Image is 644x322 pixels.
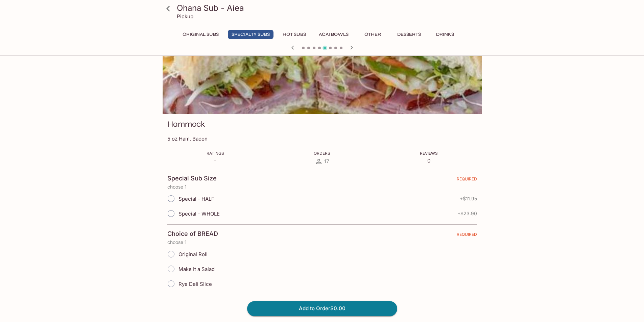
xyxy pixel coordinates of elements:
p: Pickup [177,13,193,20]
span: + $11.95 [460,196,477,201]
span: Rye Deli Slice [178,281,212,287]
span: Special - WHOLE [178,210,220,217]
p: 5 oz Ham, Bacon [167,135,477,142]
p: choose 1 [167,184,477,190]
span: Make It a Salad [178,266,215,272]
button: Add to Order$0.00 [247,301,397,316]
button: Other [358,30,388,39]
span: + $23.90 [457,211,477,216]
h3: Ohana Sub - Aiea [177,3,479,13]
h4: Choice of BREAD [167,230,218,238]
p: 0 [420,157,438,164]
span: REQUIRED [457,176,477,184]
button: Original Subs [179,30,222,39]
button: Specialty Subs [228,30,273,39]
span: REQUIRED [457,232,477,240]
h4: Special Sub Size [167,175,217,182]
button: Desserts [393,30,425,39]
button: Drinks [430,30,460,39]
button: Hot Subs [279,30,310,39]
span: Reviews [420,151,438,156]
h3: Hammock [167,119,205,129]
span: Original Roll [178,251,208,257]
span: Orders [314,151,330,156]
div: Hammock [163,25,482,114]
p: - [207,157,224,164]
span: Ratings [207,151,224,156]
span: 17 [324,158,329,165]
p: choose 1 [167,240,477,245]
span: Special - HALF [178,196,214,202]
button: Acai Bowls [315,30,352,39]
